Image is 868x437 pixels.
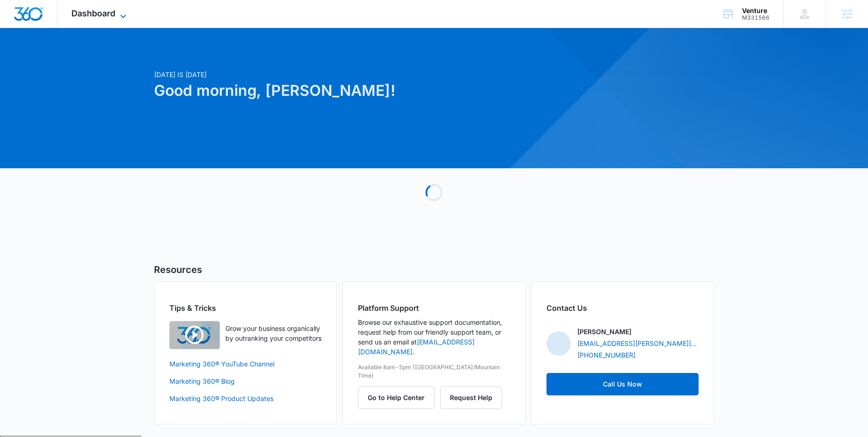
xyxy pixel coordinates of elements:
img: Kadin Cathey [546,331,571,356]
div: Keywords by Traffic [103,55,157,61]
img: tab_keywords_by_traffic_grey.svg [93,54,100,62]
div: Domain: [DOMAIN_NAME] [24,24,103,32]
p: Grow your business organically by outranking your competitors [225,323,322,343]
h1: Good morning, [PERSON_NAME]! [154,79,524,102]
h2: Contact Us [546,302,699,314]
p: [DATE] is [DATE] [154,70,524,79]
a: Call Us Now [546,373,699,395]
div: v 4.0.25 [26,15,46,22]
p: Available 8am-5pm ([GEOGRAPHIC_DATA]/Mountain Time) [358,363,510,380]
a: Request Help [440,394,502,401]
p: [PERSON_NAME] [577,327,631,337]
h2: Tips & Tricks [169,302,322,314]
img: tab_domain_overview_orange.svg [25,54,33,62]
a: Marketing 360® Blog [169,376,322,386]
img: logo_orange.svg [15,15,22,22]
button: Request Help [440,387,502,409]
a: Marketing 360® Product Updates [169,394,322,403]
img: Quick Overview Video [169,321,220,349]
div: account id [742,14,770,21]
h5: Resources [154,263,714,277]
p: Browse our exhaustive support documentation, request help from our friendly support team, or send... [358,317,510,357]
h2: Platform Support [358,302,510,314]
button: Go to Help Center [358,387,434,409]
a: Go to Help Center [358,394,440,401]
img: website_grey.svg [15,24,22,32]
a: Marketing 360® YouTube Channel [169,359,322,369]
div: account name [742,7,770,14]
a: [PHONE_NUMBER] [577,350,636,360]
div: Domain Overview [35,55,84,61]
a: [EMAIL_ADDRESS][PERSON_NAME][DOMAIN_NAME] [577,338,699,348]
span: Dashboard [71,8,115,18]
